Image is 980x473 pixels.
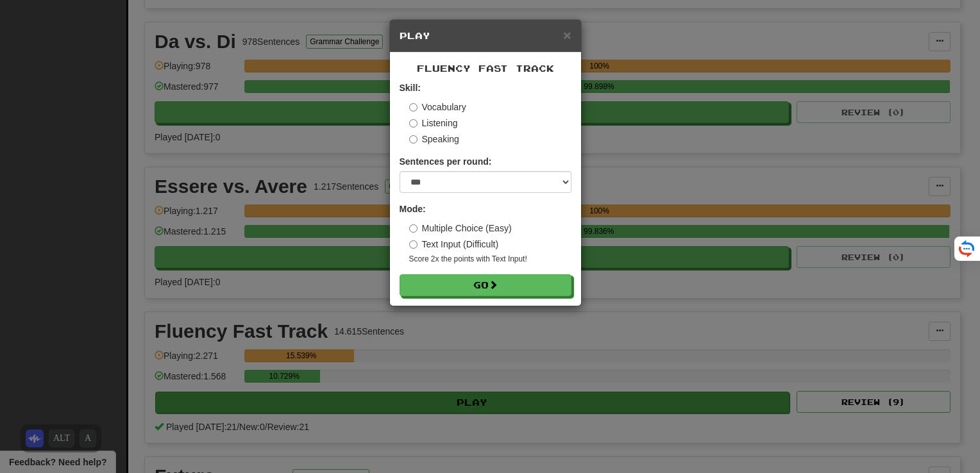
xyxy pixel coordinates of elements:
small: Score 2x the points with Text Input ! [409,254,571,265]
label: Listening [409,117,458,129]
label: Sentences per round: [400,155,492,168]
input: Vocabulary [409,103,418,112]
h5: Play [400,29,571,42]
input: Multiple Choice (Easy) [409,224,418,233]
label: Multiple Choice (Easy) [409,222,512,235]
strong: Skill: [400,83,421,93]
input: Listening [409,119,418,128]
span: × [563,28,571,42]
input: Text Input (Difficult) [409,240,418,249]
button: Go [400,274,571,296]
label: Speaking [409,133,459,145]
strong: Mode: [400,204,426,214]
label: Text Input (Difficult) [409,238,499,251]
input: Speaking [409,135,418,144]
button: Close [563,28,571,42]
label: Vocabulary [409,101,466,113]
span: Fluency Fast Track [417,63,554,74]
